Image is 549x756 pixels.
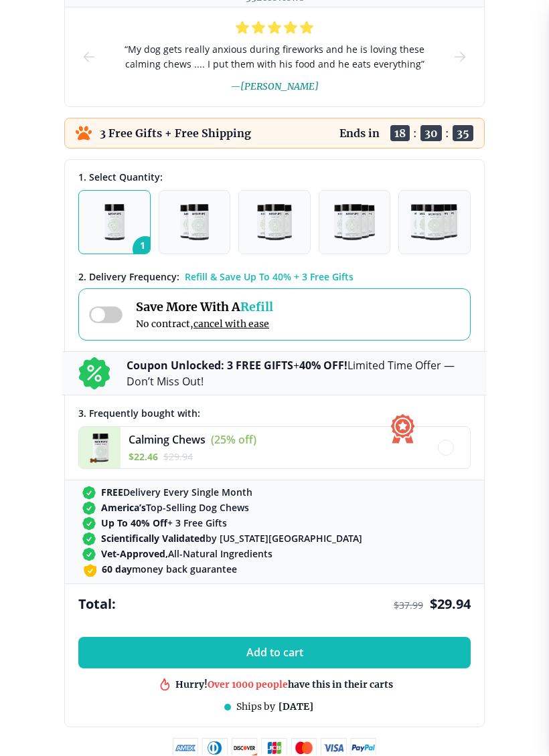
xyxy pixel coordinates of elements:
strong: America’s [101,502,146,514]
span: (25% off) [211,433,256,448]
span: 30 [420,126,442,142]
span: No contract, [136,318,273,330]
span: 35 [453,126,473,142]
span: by [US_STATE][GEOGRAPHIC_DATA] [101,533,362,545]
span: money back guarantee [102,563,237,576]
span: “ My dog gets really anxious during fireworks and he is loving these calming chews .... I put the... [119,43,430,72]
strong: 60 day [102,563,132,576]
span: $ 37.99 [394,599,423,612]
img: Pack of 2 - Natural Dog Supplements [180,205,208,241]
span: 2 . Delivery Frequency: [78,271,179,284]
img: Pack of 5 - Natural Dog Supplements [410,205,459,241]
span: Ships by [236,701,275,713]
img: Calming Chews - Medipups [79,428,121,469]
span: : [413,127,417,140]
b: 40% OFF! [299,359,347,373]
span: : [445,127,449,140]
button: Add to cart [78,638,471,669]
strong: Up To 40% Off [101,517,167,530]
span: Calming Chews [129,433,206,448]
p: 3 Free Gifts + Free Shipping [100,127,251,140]
div: 1. Select Quantity: [78,171,471,184]
img: Pack of 3 - Natural Dog Supplements [257,205,292,241]
button: next-slide [452,8,468,107]
strong: FREE [101,486,123,499]
strong: Scientifically Validated [101,533,206,545]
span: Top-Selling Dog Chews [101,502,249,514]
p: Ends in [339,127,380,140]
span: $ 29.94 [430,595,471,613]
div: in the last 24 hours [193,680,374,692]
button: prev-slide [81,8,97,107]
img: Pack of 4 - Natural Dog Supplements [334,205,375,241]
span: $ 22.46 [129,451,158,464]
span: [DATE] [279,701,313,713]
span: In demand! 101 sold [193,680,283,692]
span: cancel with ease [193,318,269,330]
img: Pack of 1 - Natural Dog Supplements [104,205,125,241]
span: Delivery Every Single Month [101,486,252,499]
span: Save More With A [136,300,273,315]
span: 18 [390,126,410,142]
p: + Limited Time Offer — Don’t Miss Out! [127,358,471,390]
strong: Vet-Approved, [101,548,168,561]
button: 1 [78,191,151,255]
span: 3 . Frequently bought with: [78,407,200,420]
span: Total: [78,595,116,613]
span: Refill [240,300,273,315]
span: Refill & Save Up To 40% + 3 Free Gifts [185,271,354,284]
span: 1 [133,237,158,262]
span: Add to cart [246,647,303,660]
span: + 3 Free Gifts [101,517,227,530]
b: Coupon Unlocked: 3 FREE GIFTS [127,359,293,373]
span: — [PERSON_NAME] [230,81,319,93]
span: $ 29.94 [163,451,193,464]
span: All-Natural Ingredients [101,548,272,561]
